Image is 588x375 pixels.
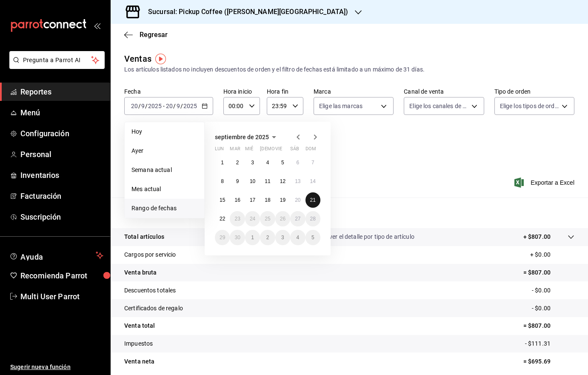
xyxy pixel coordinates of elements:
[183,103,197,109] input: ----
[311,160,314,166] abbr: 7 de septiembre de 2025
[245,155,260,170] button: 3 de septiembre de 2025
[280,178,285,184] abbr: 12 de septiembre de 2025
[260,230,275,245] button: 2 de octubre de 2025
[124,321,155,330] p: Venta total
[124,65,574,74] div: Los artículos listados no incluyen descuentos de orden y el filtro de fechas está limitado a un m...
[141,7,348,17] h3: Sucursal: Pickup Coffee ([PERSON_NAME][GEOGRAPHIC_DATA])
[20,291,103,302] span: Multi User Parrot
[494,89,574,94] label: Tipo de orden
[260,192,275,208] button: 18 de septiembre de 2025
[290,174,305,189] button: 13 de septiembre de 2025
[215,230,230,245] button: 29 de septiembre de 2025
[265,178,270,184] abbr: 11 de septiembre de 2025
[9,51,105,69] button: Pregunta a Parrot AI
[215,192,230,208] button: 15 de septiembre de 2025
[500,102,559,110] span: Elige los tipos de orden
[311,235,314,240] abbr: 5 de octubre de 2025
[260,155,275,170] button: 4 de septiembre de 2025
[215,174,230,189] button: 8 de septiembre de 2025
[131,127,197,136] span: Hoy
[251,160,254,166] abbr: 3 de septiembre de 2025
[516,177,574,188] button: Exportar a Excel
[281,235,284,240] abbr: 3 de octubre de 2025
[295,197,300,203] abbr: 20 de septiembre de 2025
[250,197,255,203] abbr: 17 de septiembre de 2025
[131,146,197,155] span: Ayer
[305,230,320,245] button: 5 de octubre de 2025
[234,197,240,203] abbr: 16 de septiembre de 2025
[20,211,103,223] span: Suscripción
[163,103,165,109] span: -
[173,103,176,109] span: /
[245,230,260,245] button: 1 de octubre de 2025
[131,103,138,109] input: --
[305,192,320,208] button: 21 de septiembre de 2025
[124,52,151,65] div: Ventas
[230,230,245,245] button: 30 de septiembre de 2025
[141,103,145,109] input: --
[20,270,103,281] span: Recomienda Parrot
[166,103,173,109] input: --
[230,174,245,189] button: 9 de septiembre de 2025
[6,62,105,71] a: Pregunta a Parrot AI
[265,197,270,203] abbr: 18 de septiembre de 2025
[250,216,255,222] abbr: 24 de septiembre de 2025
[124,31,168,39] button: Regresar
[234,235,240,240] abbr: 30 de septiembre de 2025
[275,192,290,208] button: 19 de septiembre de 2025
[124,339,153,348] p: Impuestos
[10,363,103,372] span: Sugerir nueva función
[290,211,305,226] button: 27 de septiembre de 2025
[215,146,224,155] abbr: lunes
[305,146,316,155] abbr: domingo
[20,190,103,202] span: Facturación
[310,216,316,222] abbr: 28 de septiembre de 2025
[124,357,154,366] p: Venta neta
[523,268,574,277] p: = $807.00
[124,89,213,94] label: Fecha
[290,192,305,208] button: 20 de septiembre de 2025
[221,160,224,166] abbr: 1 de septiembre de 2025
[230,146,240,155] abbr: martes
[221,178,224,184] abbr: 8 de septiembre de 2025
[155,54,166,64] img: Tooltip marker
[245,146,253,155] abbr: miércoles
[234,216,240,222] abbr: 23 de septiembre de 2025
[296,160,299,166] abbr: 6 de septiembre de 2025
[295,178,300,184] abbr: 13 de septiembre de 2025
[280,216,285,222] abbr: 26 de septiembre de 2025
[305,155,320,170] button: 7 de septiembre de 2025
[230,192,245,208] button: 16 de septiembre de 2025
[215,211,230,226] button: 22 de septiembre de 2025
[220,216,225,222] abbr: 22 de septiembre de 2025
[290,230,305,245] button: 4 de octubre de 2025
[305,174,320,189] button: 14 de septiembre de 2025
[245,192,260,208] button: 17 de septiembre de 2025
[145,103,148,109] span: /
[215,134,269,140] span: septiembre de 2025
[275,146,282,155] abbr: viernes
[124,232,164,241] p: Total artículos
[266,160,269,166] abbr: 4 de septiembre de 2025
[260,211,275,226] button: 25 de septiembre de 2025
[275,174,290,189] button: 12 de septiembre de 2025
[532,304,574,313] p: - $0.00
[20,169,103,181] span: Inventarios
[124,304,183,313] p: Certificados de regalo
[215,155,230,170] button: 1 de septiembre de 2025
[275,230,290,245] button: 3 de octubre de 2025
[20,86,103,97] span: Reportes
[275,211,290,226] button: 26 de septiembre de 2025
[20,107,103,118] span: Menú
[265,216,270,222] abbr: 25 de septiembre de 2025
[140,31,168,39] span: Regresar
[20,149,103,160] span: Personal
[220,197,225,203] abbr: 15 de septiembre de 2025
[310,197,316,203] abbr: 21 de septiembre de 2025
[319,102,363,110] span: Elige las marcas
[251,235,254,240] abbr: 1 de octubre de 2025
[124,286,176,295] p: Descuentos totales
[523,321,574,330] p: = $807.00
